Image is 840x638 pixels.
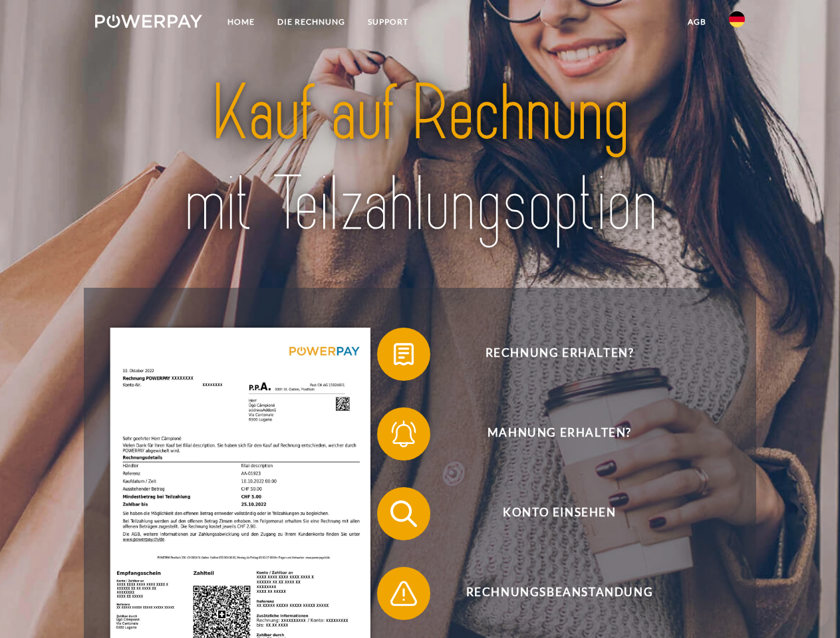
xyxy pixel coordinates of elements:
button: Mahnung erhalten? [377,407,723,461]
img: logo-powerpay-white.svg [95,15,202,28]
a: DIE RECHNUNG [266,10,356,34]
img: de [729,11,745,27]
img: qb_bill.svg [387,338,420,371]
button: Konto einsehen [377,487,723,540]
a: agb [676,10,718,34]
span: Konto einsehen [396,487,722,540]
button: Rechnungsbeanstandung [377,567,723,620]
img: qb_warning.svg [387,577,420,610]
span: Rechnungsbeanstandung [396,567,722,620]
button: Rechnung erhalten? [377,328,723,381]
iframe: Schaltfläche zum Öffnen des Messaging-Fensters [787,585,829,627]
a: Home [216,10,266,34]
img: title-powerpay_de.svg [127,64,713,255]
img: qb_search.svg [387,497,420,530]
span: Mahnung erhalten? [396,407,722,461]
a: SUPPORT [356,10,420,34]
img: qb_bell.svg [387,417,420,451]
span: Rechnung erhalten? [396,328,722,381]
